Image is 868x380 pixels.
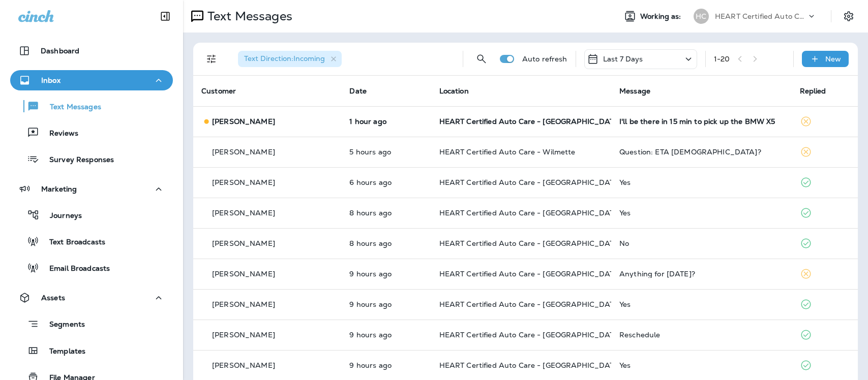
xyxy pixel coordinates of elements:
[349,117,423,125] p: Sep 5, 2025 05:04 PM
[619,117,783,125] div: I'll be there in 15 min to pick up the BMW X5
[349,361,423,369] p: Sep 5, 2025 09:06 AM
[212,361,275,369] p: [PERSON_NAME]
[10,148,173,170] button: Survey Responses
[10,340,173,361] button: Templates
[40,211,82,221] p: Journeys
[10,70,173,90] button: Inbox
[203,9,292,24] p: Text Messages
[640,12,683,21] span: Working as:
[212,239,275,247] p: [PERSON_NAME]
[41,185,77,193] p: Marketing
[39,238,105,247] p: Text Broadcasts
[10,288,173,308] button: Assets
[471,49,492,69] button: Search Messages
[439,239,622,248] span: HEART Certified Auto Care - [GEOGRAPHIC_DATA]
[619,331,783,339] div: Reschedule
[201,49,222,69] button: Filters
[41,294,65,302] p: Assets
[212,117,275,125] p: [PERSON_NAME]
[439,147,576,156] span: HEART Certified Auto Care - Wilmette
[603,55,643,63] p: Last 7 Days
[39,129,78,139] p: Reviews
[619,300,783,308] div: Yes
[349,209,423,217] p: Sep 5, 2025 09:59 AM
[349,178,423,186] p: Sep 5, 2025 12:29 PM
[349,239,423,247] p: Sep 5, 2025 09:51 AM
[212,331,275,339] p: [PERSON_NAME]
[800,86,826,96] span: Replied
[39,264,110,274] p: Email Broadcasts
[349,148,423,156] p: Sep 5, 2025 12:57 PM
[10,257,173,278] button: Email Broadcasts
[238,51,342,67] div: Text Direction:Incoming
[10,179,173,199] button: Marketing
[151,6,179,26] button: Collapse Sidebar
[439,269,622,278] span: HEART Certified Auto Care - [GEOGRAPHIC_DATA]
[41,76,61,84] p: Inbox
[439,361,622,370] span: HEART Certified Auto Care - [GEOGRAPHIC_DATA]
[212,300,275,308] p: [PERSON_NAME]
[349,331,423,339] p: Sep 5, 2025 09:15 AM
[349,300,423,308] p: Sep 5, 2025 09:18 AM
[201,86,236,96] span: Customer
[10,204,173,226] button: Journeys
[10,96,173,117] button: Text Messages
[212,148,275,156] p: [PERSON_NAME]
[244,54,325,63] span: Text Direction : Incoming
[10,41,173,61] button: Dashboard
[39,347,85,357] p: Templates
[619,361,783,369] div: Yes
[619,239,783,247] div: No
[714,55,730,63] div: 1 - 20
[10,231,173,252] button: Text Broadcasts
[349,86,367,96] span: Date
[522,55,567,63] p: Auto refresh
[41,47,79,55] p: Dashboard
[349,270,423,278] p: Sep 5, 2025 09:24 AM
[715,12,806,20] p: HEART Certified Auto Care
[212,178,275,186] p: [PERSON_NAME]
[39,155,114,165] p: Survey Responses
[619,209,783,217] div: Yes
[40,103,101,112] p: Text Messages
[439,178,622,187] span: HEART Certified Auto Care - [GEOGRAPHIC_DATA]
[840,7,858,25] button: Settings
[439,208,622,217] span: HEART Certified Auto Care - [GEOGRAPHIC_DATA]
[39,320,85,330] p: Segments
[439,86,469,96] span: Location
[619,270,783,278] div: Anything for today?
[439,117,622,126] span: HEART Certified Auto Care - [GEOGRAPHIC_DATA]
[694,9,709,24] div: HC
[619,86,650,96] span: Message
[212,209,275,217] p: [PERSON_NAME]
[10,122,173,143] button: Reviews
[212,270,275,278] p: [PERSON_NAME]
[439,300,622,309] span: HEART Certified Auto Care - [GEOGRAPHIC_DATA]
[619,178,783,186] div: Yes
[439,330,622,339] span: HEART Certified Auto Care - [GEOGRAPHIC_DATA]
[10,313,173,335] button: Segments
[825,55,841,63] p: New
[619,148,783,156] div: Question: ETA BAHAI?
